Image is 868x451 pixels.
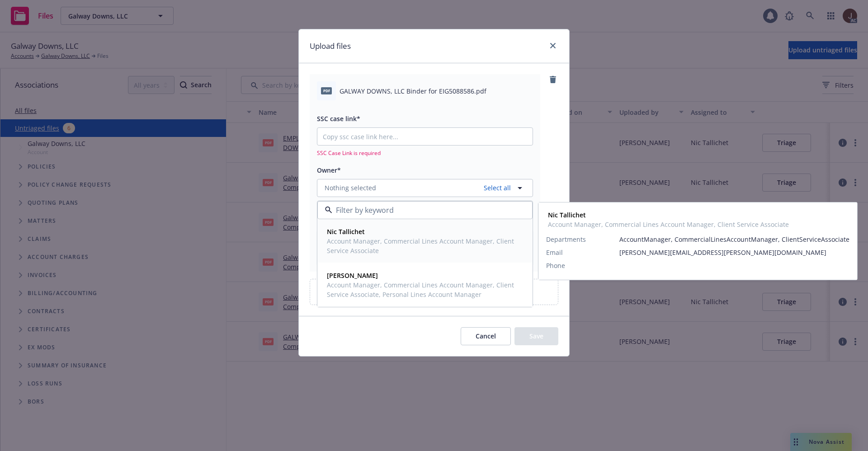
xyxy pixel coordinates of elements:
button: Nothing selectedSelect all [317,179,533,197]
span: Nothing selected [325,183,376,193]
span: Departments [546,235,586,244]
span: SSC case link* [317,114,360,123]
span: [PERSON_NAME][EMAIL_ADDRESS][PERSON_NAME][DOMAIN_NAME] [619,248,849,257]
div: Upload files [310,279,558,305]
span: Phone [546,261,565,270]
span: Account Manager, Commercial Lines Account Manager, Client Service Associate [327,236,521,255]
a: close [547,40,558,51]
span: Email [546,248,563,257]
h1: Upload files [310,40,351,52]
span: Owner* [317,166,341,174]
span: pdf [321,87,332,94]
strong: [PERSON_NAME] [327,271,378,280]
strong: Nic Tallichet [548,211,586,219]
span: Account Manager, Commercial Lines Account Manager, Client Service Associate [548,220,789,229]
strong: Nic Tallichet [327,227,365,236]
span: Account Manager, Commercial Lines Account Manager, Client Service Associate, Personal Lines Accou... [327,280,521,299]
span: SSC Case Link is required [317,149,533,157]
input: Copy ssc case link here... [317,128,533,145]
span: GALWAY DOWNS, LLC Binder for EIG5088586.pdf [340,86,486,96]
input: Filter by keyword [332,205,514,216]
a: remove [547,74,558,85]
span: AccountManager, CommercialLinesAccountManager, ClientServiceAssociate [619,235,849,244]
button: Cancel [461,327,511,345]
a: Select all [480,183,511,193]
